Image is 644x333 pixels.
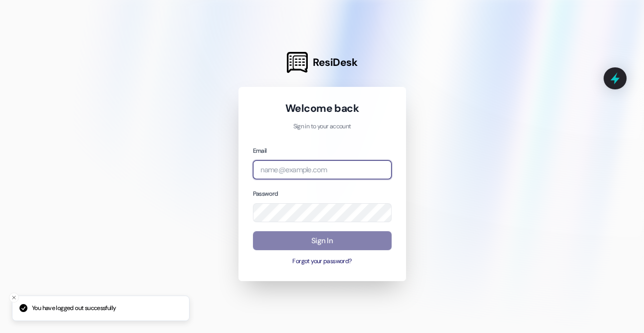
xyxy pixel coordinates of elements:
label: Password [253,190,278,198]
p: Sign in to your account [253,122,392,131]
input: name@example.com [253,160,392,180]
p: You have logged out successfully [32,304,116,313]
button: Close toast [9,293,19,303]
button: Sign In [253,231,392,251]
span: ResiDesk [313,55,357,69]
button: Forgot your password? [253,257,392,266]
label: Email [253,147,267,155]
h1: Welcome back [253,101,392,115]
img: ResiDesk Logo [287,52,308,73]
